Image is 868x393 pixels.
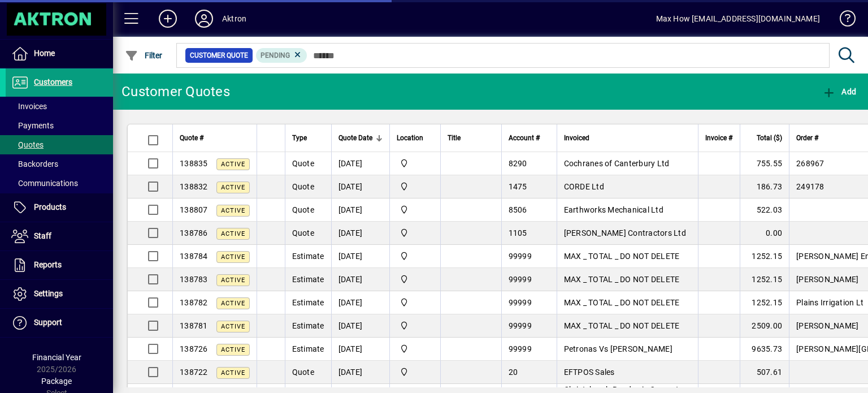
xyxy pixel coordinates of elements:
[6,154,113,174] a: Backorders
[292,344,324,353] span: Estimate
[564,275,680,284] span: MAX _ TOTAL _ DO NOT DELETE
[509,132,550,144] div: Account #
[831,2,854,39] a: Knowledge Base
[221,323,245,330] span: Active
[6,174,113,193] a: Communications
[397,250,433,262] span: Central
[740,314,789,338] td: 2509.00
[6,222,113,251] a: Staff
[125,51,163,60] span: Filter
[397,132,423,144] span: Location
[11,179,78,188] span: Communications
[6,193,113,222] a: Products
[509,252,532,261] span: 99999
[397,227,433,239] span: Central
[6,280,113,308] a: Settings
[509,159,527,168] span: 8290
[509,182,527,191] span: 1475
[564,298,680,307] span: MAX _ TOTAL _ DO NOT DELETE
[397,319,433,332] span: Central
[180,132,203,144] span: Quote #
[180,228,208,237] span: 138786
[796,321,858,330] span: [PERSON_NAME]
[397,132,433,144] div: Location
[180,368,208,377] span: 138722
[397,296,433,309] span: Central
[564,205,663,214] span: Earthworks Mechanical Ltd
[32,353,81,362] span: Financial Year
[11,102,47,111] span: Invoices
[509,321,532,330] span: 99999
[34,318,62,327] span: Support
[221,300,245,307] span: Active
[122,45,166,66] button: Filter
[221,207,245,214] span: Active
[564,321,680,330] span: MAX _ TOTAL _ DO NOT DELETE
[397,204,433,216] span: Central
[6,116,113,135] a: Payments
[564,182,604,191] span: CORDE Ltd
[150,8,186,29] button: Add
[796,275,858,284] span: [PERSON_NAME]
[6,135,113,154] a: Quotes
[397,157,433,170] span: Central
[292,182,314,191] span: Quote
[509,205,527,214] span: 8506
[448,132,494,144] div: Title
[331,152,389,175] td: [DATE]
[180,182,208,191] span: 138832
[256,48,307,63] mat-chip: Pending Status: Pending
[292,321,324,330] span: Estimate
[796,298,863,307] span: Plains Irrigation Lt
[331,314,389,338] td: [DATE]
[564,252,680,261] span: MAX _ TOTAL _ DO NOT DELETE
[180,159,208,168] span: 138835
[180,132,250,144] div: Quote #
[190,50,248,61] span: Customer Quote
[6,309,113,337] a: Support
[509,275,532,284] span: 99999
[292,298,324,307] span: Estimate
[331,175,389,198] td: [DATE]
[180,344,208,353] span: 138726
[740,268,789,291] td: 1252.15
[221,161,245,168] span: Active
[11,121,54,130] span: Payments
[331,338,389,361] td: [DATE]
[6,251,113,279] a: Reports
[34,77,72,87] span: Customers
[292,228,314,237] span: Quote
[740,222,789,245] td: 0.00
[221,253,245,261] span: Active
[331,268,389,291] td: [DATE]
[6,97,113,116] a: Invoices
[292,132,307,144] span: Type
[34,289,63,298] span: Settings
[11,140,44,149] span: Quotes
[121,83,230,101] div: Customer Quotes
[221,369,245,377] span: Active
[656,10,820,28] div: Max How [EMAIL_ADDRESS][DOMAIN_NAME]
[397,366,433,378] span: Central
[509,344,532,353] span: 99999
[292,252,324,261] span: Estimate
[740,361,789,384] td: 507.61
[221,184,245,191] span: Active
[331,198,389,222] td: [DATE]
[180,321,208,330] span: 138781
[757,132,782,144] span: Total ($)
[180,298,208,307] span: 138782
[34,260,62,269] span: Reports
[509,228,527,237] span: 1105
[740,198,789,222] td: 522.03
[740,152,789,175] td: 755.55
[180,252,208,261] span: 138784
[41,377,72,386] span: Package
[740,291,789,314] td: 1252.15
[338,132,383,144] div: Quote Date
[509,368,518,377] span: 20
[34,49,55,58] span: Home
[34,202,66,211] span: Products
[331,245,389,268] td: [DATE]
[331,291,389,314] td: [DATE]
